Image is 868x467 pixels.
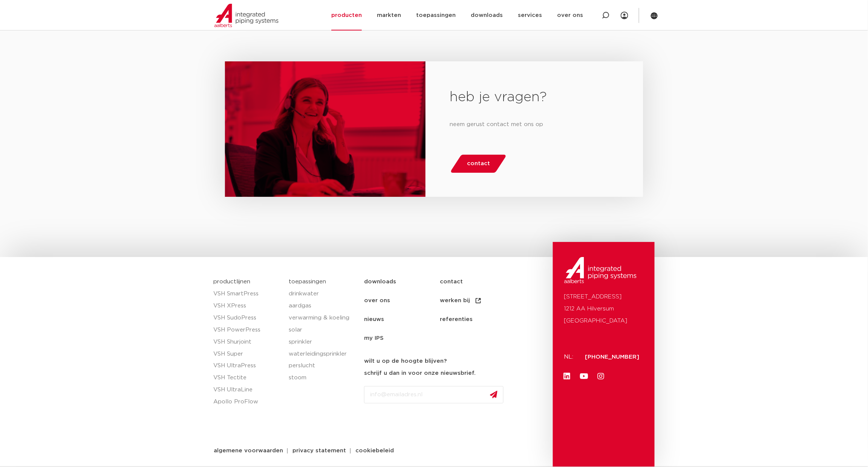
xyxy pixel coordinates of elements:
strong: schrijf u dan in voor onze nieuwsbrief. [364,370,476,376]
a: toepassingen [289,279,326,284]
iframe: reCAPTCHA [364,409,479,439]
a: drinkwater [289,288,357,300]
a: downloads [364,272,440,291]
a: verwarming & koeling [289,312,357,324]
a: waterleidingsprinkler [289,348,357,360]
span: algemene voorwaarden [214,448,283,453]
a: [PHONE_NUMBER] [585,354,640,360]
a: VSH UltraPress [214,360,282,372]
a: VSH UltraLine [214,384,282,396]
a: nieuws [364,310,440,329]
img: send.svg [490,391,498,399]
a: VSH PowerPress [214,324,282,336]
a: stoom [289,372,357,384]
input: info@emailadres.nl [364,386,504,403]
a: algemene voorwaarden [208,448,289,453]
a: VSH Super [214,348,282,360]
a: werken bij [440,291,516,310]
a: over ons [364,291,440,310]
p: NL: [564,351,576,363]
p: neem gerust contact met ons op [450,119,619,131]
a: aardgas [289,300,357,312]
a: perslucht [289,360,357,372]
span: privacy statement [292,448,346,453]
h2: heb je vragen? [450,88,619,106]
a: VSH SmartPress [214,288,282,300]
p: [STREET_ADDRESS] 1212 AA Hilversum [GEOGRAPHIC_DATA] [564,291,643,327]
a: VSH Tectite [214,372,282,384]
a: VSH XPress [214,300,282,312]
a: productlijnen [214,279,251,284]
a: cookiebeleid [350,448,400,453]
a: sprinkler [289,336,357,348]
a: solar [289,324,357,336]
a: VSH SudoPress [214,312,282,324]
span: cookiebeleid [355,448,394,453]
a: my IPS [364,329,440,348]
a: privacy statement [287,448,352,453]
a: contact [440,272,516,291]
nav: Menu [364,272,549,348]
a: Apollo ProFlow [214,396,282,408]
a: VSH Shurjoint [214,336,282,348]
a: contact [450,155,507,173]
a: referenties [440,310,516,329]
span: contact [467,158,490,170]
strong: wilt u op de hoogte blijven? [364,358,447,364]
